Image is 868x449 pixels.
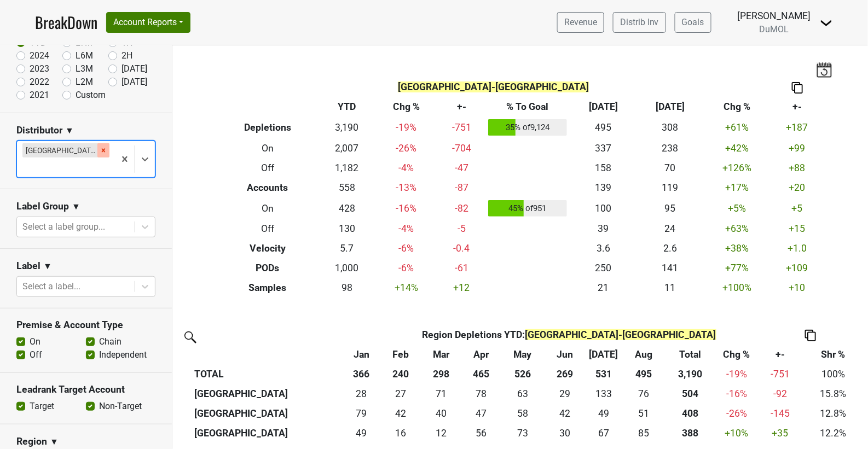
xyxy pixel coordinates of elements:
div: 16 [384,426,418,440]
h3: Label Group [16,201,69,212]
label: 2022 [30,75,49,89]
td: 28.5 [545,384,585,404]
td: -19 % [375,117,438,139]
label: L3M [76,62,93,75]
div: 58 [503,406,542,421]
th: +-: activate to sort column ascending [757,345,803,364]
th: Aug: activate to sort column ascending [622,345,664,364]
td: 495 [570,117,636,139]
td: 337 [570,138,636,158]
td: +10 [771,278,824,298]
td: 11 [637,278,704,298]
td: +20 [771,178,824,197]
h3: Premise & Account Type [16,319,155,331]
td: -0.4 [438,239,485,259]
td: 71 [420,384,462,404]
label: [DATE] [121,75,147,89]
td: +88 [771,158,824,178]
span: ▼ [43,260,52,273]
div: 42 [384,406,418,421]
div: 63 [503,387,542,401]
div: 71 [423,387,460,401]
th: Total: activate to sort column ascending [665,345,716,364]
td: 139 [570,178,636,197]
th: On [217,138,319,158]
img: Dropdown Menu [820,16,833,30]
th: 269 [545,364,585,384]
td: +109 [771,258,824,278]
th: % To Goal [485,97,570,117]
button: Account Reports [106,12,190,33]
th: TOTAL [192,364,342,384]
th: 526 [500,364,545,384]
th: Accounts [217,178,319,197]
th: [GEOGRAPHIC_DATA] [192,404,342,423]
td: -26 % [375,138,438,158]
label: Target [30,400,54,413]
div: 12 [423,426,460,440]
th: [GEOGRAPHIC_DATA] [192,423,342,443]
th: 366 [342,364,381,384]
td: 41.667 [545,404,585,423]
td: 85 [622,423,664,443]
th: PODs [217,258,319,278]
div: [GEOGRAPHIC_DATA]-[GEOGRAPHIC_DATA] [22,143,97,158]
label: Custom [76,89,106,102]
td: -6 % [375,239,438,259]
td: 16 [381,423,420,443]
td: -5 [438,219,485,239]
th: 495 [622,364,664,384]
td: 55.833 [462,423,501,443]
td: 12.8% [803,404,864,423]
th: 3,190 [665,364,716,384]
td: 5.7 [319,239,375,259]
div: 49 [588,406,620,421]
td: +77 % [704,258,771,278]
th: Jul: activate to sort column ascending [585,345,623,364]
h3: Region [16,436,47,447]
div: 47 [465,406,498,421]
td: 2.6 [637,239,704,259]
td: 98 [319,278,375,298]
th: Jan: activate to sort column ascending [342,345,381,364]
span: [GEOGRAPHIC_DATA]-[GEOGRAPHIC_DATA] [398,81,589,92]
td: 15.8% [803,384,864,404]
td: +42 % [704,138,771,158]
th: Samples [217,278,319,298]
div: -92 [760,387,801,401]
div: 78 [465,387,498,401]
td: -61 [438,258,485,278]
td: -16 % [716,384,757,404]
label: L2M [76,75,93,89]
td: +14 % [375,278,438,298]
td: 12.2% [803,423,864,443]
td: 51 [622,404,664,423]
label: On [30,335,40,348]
td: 100 [570,197,636,219]
td: 238 [637,138,704,158]
span: -19% [726,369,747,380]
th: [GEOGRAPHIC_DATA] [192,384,342,404]
td: -16 % [375,197,438,219]
label: L6M [76,49,93,62]
th: YTD [319,97,375,117]
td: +187 [771,117,824,139]
td: 70 [637,158,704,178]
td: -87 [438,178,485,197]
h3: Label [16,260,40,272]
td: 40 [420,404,462,423]
td: 133 [585,384,623,404]
a: Revenue [557,12,604,33]
td: 1,000 [319,258,375,278]
td: 28 [342,384,381,404]
span: DuMOL [760,24,789,34]
img: filter [181,328,198,345]
th: Off [217,219,319,239]
td: -13 % [375,178,438,197]
td: -47 [438,158,485,178]
a: BreakDown [35,11,97,34]
th: Off [217,158,319,178]
th: Chg %: activate to sort column ascending [716,345,757,364]
th: +- [438,97,485,117]
label: [DATE] [121,62,147,75]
